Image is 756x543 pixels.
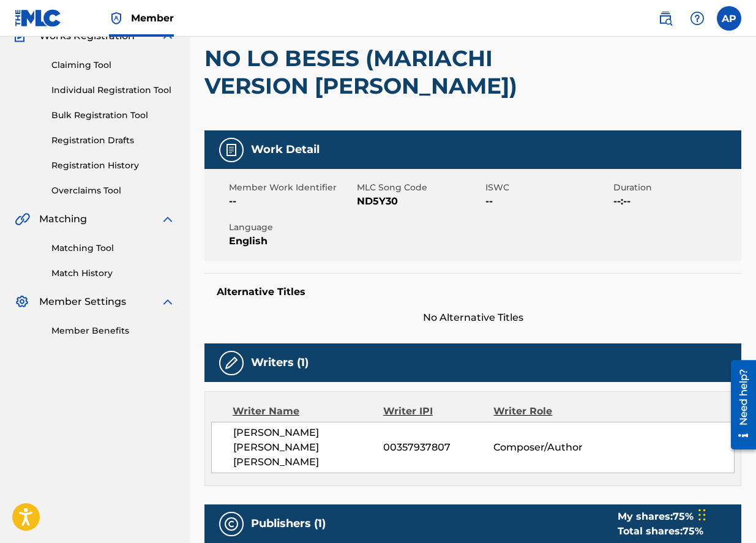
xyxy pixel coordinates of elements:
[698,496,706,533] div: Drag
[658,11,673,26] img: search
[685,6,709,31] div: Help
[251,143,320,157] h5: Work Detail
[229,181,354,194] span: Member Work Identifier
[233,404,383,419] div: Writer Name
[15,294,29,309] img: Member Settings
[618,509,703,524] div: My shares:
[690,11,705,26] img: help
[160,294,175,309] img: expand
[217,286,729,298] h5: Alternative Titles
[357,194,482,209] span: ND5Y30
[51,184,175,197] a: Overclaims Tool
[357,181,482,194] span: MLC Song Code
[51,242,175,255] a: Matching Tool
[653,6,678,31] a: Public Search
[224,517,239,531] img: Publishers
[15,9,62,27] img: MLC Logo
[613,181,738,194] span: Duration
[51,159,175,172] a: Registration History
[493,404,594,419] div: Writer Role
[229,194,354,209] span: --
[51,267,175,280] a: Match History
[51,84,175,97] a: Individual Registration Tool
[204,310,741,325] span: No Alternative Titles
[131,11,174,25] span: Member
[51,324,175,337] a: Member Benefits
[224,356,239,370] img: Writers
[717,6,741,31] div: User Menu
[695,484,756,543] iframe: Chat Widget
[383,440,493,455] span: 00357937807
[722,355,756,454] iframe: Resource Center
[485,194,610,209] span: --
[109,11,124,26] img: Top Rightsholder
[39,294,126,309] span: Member Settings
[251,517,326,531] h5: Publishers (1)
[673,511,694,522] span: 75 %
[39,212,87,227] span: Matching
[383,404,493,419] div: Writer IPI
[51,109,175,122] a: Bulk Registration Tool
[224,143,239,157] img: Work Detail
[160,212,175,227] img: expand
[15,212,30,227] img: Matching
[229,221,354,234] span: Language
[51,134,175,147] a: Registration Drafts
[51,59,175,72] a: Claiming Tool
[485,181,610,194] span: ISWC
[233,425,383,470] span: [PERSON_NAME] [PERSON_NAME] [PERSON_NAME]
[618,524,703,539] div: Total shares:
[493,440,594,455] span: Composer/Author
[229,234,354,249] span: English
[683,525,703,537] span: 75 %
[251,356,309,370] h5: Writers (1)
[204,45,526,100] h2: NO LO BESES (MARIACHI VERSION [PERSON_NAME])
[613,194,738,209] span: --:--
